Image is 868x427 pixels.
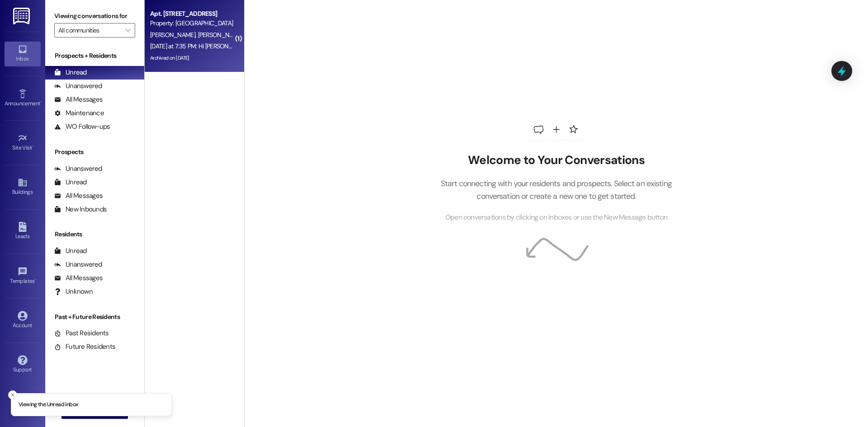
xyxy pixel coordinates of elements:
div: Prospects [45,147,144,157]
div: Maintenance [54,108,104,118]
a: Inbox [5,42,41,66]
span: • [33,143,34,150]
div: Unread [54,246,87,256]
div: WO Follow-ups [54,122,110,131]
img: ResiDesk Logo [13,8,32,24]
a: Account [5,308,41,333]
a: Buildings [5,175,41,199]
input: All communities [58,23,121,38]
a: Site Visit • [5,131,41,155]
a: Support [5,352,41,377]
div: Apt. [STREET_ADDRESS] [150,9,234,19]
a: Leads [5,219,41,244]
div: Archived on [DATE] [149,52,235,64]
div: New Inbounds [54,205,107,214]
div: Residents [45,230,144,239]
i:  [125,27,130,34]
div: Future Residents [54,342,115,352]
div: Prospects + Residents [45,51,144,61]
span: • [35,277,36,283]
p: Viewing the Unread inbox [19,401,78,409]
div: Unknown [54,287,93,296]
div: Unanswered [54,260,102,269]
div: Unread [54,178,87,187]
a: Templates • [5,264,41,288]
div: Past Residents [54,328,109,338]
div: Property: [GEOGRAPHIC_DATA] [150,19,234,28]
button: Close toast [8,390,17,399]
p: Start connecting with your residents and prospects. Select an existing conversation or create a n... [427,177,685,203]
div: Past + Future Residents [45,312,144,322]
span: [PERSON_NAME] [150,31,198,39]
div: Unread [54,68,87,77]
div: [DATE] at 7:35 PM: Hi [PERSON_NAME], just wanted to give an FYI: we're doing our best to clean an... [150,42,764,50]
span: Open conversations by clicking on inboxes or use the New Message button [445,212,667,223]
div: All Messages [54,273,103,283]
span: • [40,99,42,105]
h2: Welcome to Your Conversations [427,153,685,168]
label: Viewing conversations for [54,9,135,23]
span: [PERSON_NAME] [198,31,243,39]
div: Unanswered [54,81,102,91]
div: All Messages [54,95,103,104]
div: Unanswered [54,164,102,174]
div: All Messages [54,191,103,201]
